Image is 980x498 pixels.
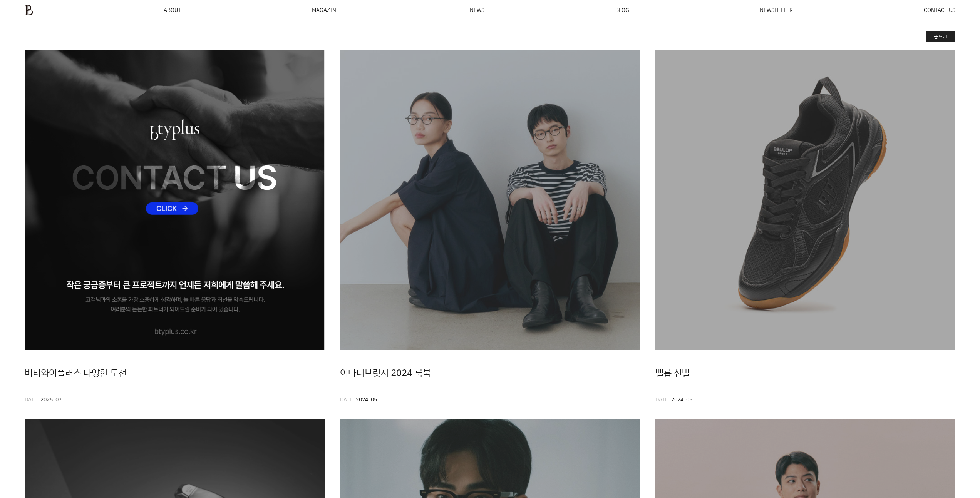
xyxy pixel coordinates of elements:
[340,396,353,403] span: DATE
[25,5,33,15] img: ba379d5522eb3.png
[312,7,339,13] div: MAGAZINE
[340,50,640,350] img: 9addd90a15588.jpg
[655,365,955,380] div: 밸롭 신발
[164,7,181,13] a: ABOUT
[615,7,629,13] a: BLOG
[671,396,692,403] span: 2024. 05
[926,31,955,42] a: 글쓰기
[470,7,484,13] span: NEWS
[25,50,325,350] img: 77533cce22de3.jpg
[655,50,955,404] a: 밸롭 신발DATE2024. 05
[340,50,640,404] a: 어나더브릿지 2024 룩북DATE2024. 05
[40,396,62,403] span: 2025. 07
[924,7,955,13] a: CONTACT US
[356,396,377,403] span: 2024. 05
[25,50,325,404] a: 비티와이플러스 다양한 도전DATE2025. 07
[340,365,640,380] div: 어나더브릿지 2024 룩북
[655,396,668,403] span: DATE
[25,396,37,403] span: DATE
[470,7,484,13] a: NEWS
[760,7,793,13] a: NEWSLETTER
[655,50,955,350] img: 635fa87dc6e6e.jpg
[25,365,325,380] div: 비티와이플러스 다양한 도전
